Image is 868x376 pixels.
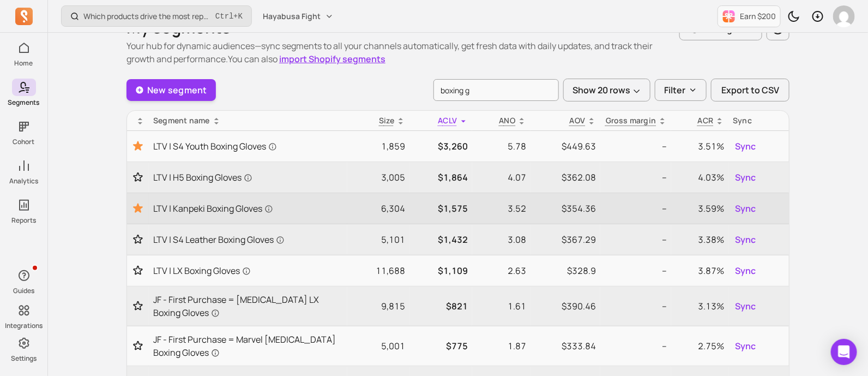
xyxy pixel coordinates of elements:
[153,233,285,246] span: LTV | S4 Leather Boxing Gloves
[83,11,211,22] p: Which products drive the most repeat purchases?
[605,264,667,277] p: --
[256,7,340,26] button: Hayabusa Fight
[352,339,405,353] p: 5,001
[833,5,855,27] img: avatar
[735,202,756,215] span: Sync
[153,115,343,126] div: Segment name
[664,83,685,97] p: Filter
[61,5,252,27] button: Which products drive the most repeat purchases?Ctrl+K
[153,264,251,277] span: LTV | LX Boxing Gloves
[414,140,468,153] p: $3,260
[153,171,252,184] span: LTV | H5 Boxing Gloves
[379,115,394,126] span: Size
[477,300,526,313] p: 1.61
[352,233,405,246] p: 5,101
[352,140,405,153] p: 1,859
[131,234,144,245] button: Toggle favorite
[535,264,596,277] p: $328.9
[414,233,468,246] p: $1,432
[414,264,468,277] p: $1,109
[131,140,144,153] button: Toggle favorite
[735,264,756,277] span: Sync
[477,171,526,184] p: 4.07
[153,202,273,215] span: LTV | Kanpeki Boxing Gloves
[11,354,37,363] p: Settings
[733,297,758,315] button: Sync
[433,79,559,101] input: search
[535,233,596,246] p: $367.29
[153,140,343,153] a: LTV | S4 Youth Boxing Gloves
[153,202,343,215] a: LTV | Kanpeki Boxing Gloves
[733,138,758,155] button: Sync
[535,202,596,215] p: $354.36
[414,339,468,353] p: $775
[735,339,756,353] span: Sync
[718,5,781,27] button: Earn $200
[676,202,724,215] p: 3.59%
[733,115,785,126] div: Sync
[13,287,34,295] p: Guides
[676,233,724,246] p: 3.38%
[153,333,343,359] a: JF - First Purchase = Marvel [MEDICAL_DATA] Boxing Gloves
[676,264,724,277] p: 3.87%
[676,339,724,353] p: 2.75%
[438,115,457,126] span: ACLV
[153,140,277,153] span: LTV | S4 Youth Boxing Gloves
[499,115,515,126] span: ANO
[352,171,405,184] p: 3,005
[535,140,596,153] p: $449.63
[215,11,234,22] kbd: Ctrl
[605,140,667,153] p: --
[535,300,596,313] p: $390.46
[477,233,526,246] p: 3.08
[352,264,405,277] p: 11,688
[733,262,758,279] button: Sync
[228,53,385,65] span: You can also
[13,138,35,146] p: Cohort
[352,202,405,215] p: 6,304
[735,233,756,246] span: Sync
[605,202,667,215] p: --
[605,171,667,184] p: --
[563,79,650,102] button: Show 20 rows
[711,79,789,102] button: Export to CSV
[153,233,343,246] a: LTV | S4 Leather Boxing Gloves
[733,231,758,248] button: Sync
[12,265,36,297] button: Guides
[131,265,144,276] button: Toggle favorite
[676,171,724,184] p: 4.03%
[605,233,667,246] p: --
[535,339,596,353] p: $333.84
[414,300,468,313] p: $821
[535,171,596,184] p: $362.08
[131,172,144,183] button: Toggle favorite
[131,301,144,312] button: Toggle favorite
[735,300,756,313] span: Sync
[126,79,216,101] a: New segment
[570,115,586,126] p: AOV
[9,177,38,186] p: Analytics
[477,264,526,277] p: 2.63
[606,115,656,126] p: Gross margin
[238,12,243,21] kbd: K
[215,10,243,22] span: +
[414,202,468,215] p: $1,575
[153,171,343,184] a: LTV | H5 Boxing Gloves
[279,53,385,65] a: import Shopify segments
[126,17,679,37] h1: My segments
[735,140,756,153] span: Sync
[733,200,758,217] button: Sync
[153,293,343,319] span: JF - First Purchase = [MEDICAL_DATA] LX Boxing Gloves
[126,39,679,65] p: Your hub for dynamic audiences—sync segments to all your channels automatically, get fresh data w...
[655,79,707,101] button: Filter
[605,300,667,313] p: --
[352,300,405,313] p: 9,815
[477,202,526,215] p: 3.52
[783,5,805,27] button: Toggle dark mode
[605,339,667,353] p: --
[477,339,526,353] p: 1.87
[721,83,779,97] span: Export to CSV
[477,140,526,153] p: 5.78
[8,98,40,107] p: Segments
